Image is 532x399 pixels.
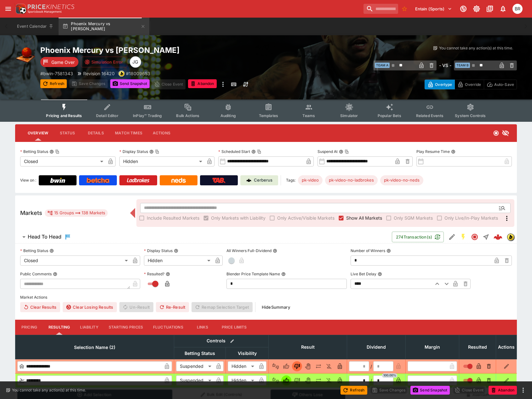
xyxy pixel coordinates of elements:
[23,126,53,141] button: Overview
[386,249,391,253] button: Number of Winners
[75,320,103,335] button: Liability
[340,113,358,118] span: Simulator
[188,79,216,88] button: Abandon
[28,10,62,13] img: Sportsbook Management
[211,215,266,221] span: Only Markets with Liability
[444,215,498,221] span: Only Live/In-Play Markets
[458,231,469,243] button: SGM Enabled
[375,63,390,68] span: Team A
[281,272,286,276] button: Blender Price Template Name
[127,178,150,183] img: Ladbrokes
[219,79,227,89] button: more
[416,113,443,118] span: Related Events
[507,233,514,241] div: bwin
[313,375,323,385] button: Push
[347,335,406,359] th: Dividend
[382,373,398,378] span: 100.00%
[110,126,147,141] button: Match Times
[380,175,423,185] div: Betting Target: cerberus
[28,233,61,240] h6: Head To Head
[494,233,502,241] img: logo-cerberus--red.svg
[317,149,338,154] p: Suspend At
[49,149,54,154] button: Betting StatusCopy To Clipboard
[465,81,481,88] p: Override
[493,130,499,136] svg: Closed
[240,175,278,185] a: Cerberus
[324,375,334,385] button: Eliminated In Play
[370,377,372,384] div: /
[176,375,214,385] div: Suspended
[302,113,315,118] span: Teams
[446,231,458,243] button: Edit Detail
[259,113,278,118] span: Templates
[226,248,272,253] p: All Winners Full-Dividend
[497,3,509,14] button: Notifications
[459,335,496,359] th: Resulted
[480,231,492,243] button: Straight
[104,320,148,335] button: Starting Prices
[399,4,409,14] button: No Bookmarks
[228,375,256,385] div: Hidden
[55,149,60,154] button: Copy To Clipboard
[410,386,450,395] button: Send Snapshot
[20,209,42,216] h5: Markets
[87,178,109,183] img: Betcha
[20,149,48,154] p: Betting Status
[119,149,148,154] p: Display Status
[144,256,213,266] div: Hidden
[20,156,106,166] div: Closed
[46,113,82,118] span: Pricing and Results
[156,302,189,312] span: Re-Result
[174,249,178,253] button: Display Status
[174,335,269,347] th: Controls
[49,249,54,253] button: Betting Status
[147,215,199,221] span: Include Resulted Markets
[502,129,509,137] svg: Hidden
[406,335,459,359] th: Margin
[286,175,295,185] label: Tags:
[218,149,250,154] p: Scheduled Start
[53,272,57,276] button: Public Comments
[503,215,511,222] svg: More
[40,45,279,55] h2: Copy To Clipboard
[51,59,75,65] p: Game Over
[176,113,199,118] span: Bulk Actions
[435,81,452,88] p: Overtype
[378,113,401,118] span: Popular Bets
[41,99,491,122] div: Event type filters
[166,272,170,276] button: Resulted?
[292,361,302,371] button: Lose
[511,2,524,16] button: Ben Raymond
[425,80,455,89] button: Overtype
[471,233,478,241] svg: Closed
[82,126,110,141] button: Details
[392,232,444,242] button: 274Transaction(s)
[324,361,334,371] button: Eliminated In Play
[269,335,347,359] th: Result
[50,178,65,183] img: Bwin
[3,3,14,14] button: open drawer
[119,71,124,76] img: bwin.png
[271,361,281,371] button: Not Set
[155,149,159,154] button: Copy To Clipboard
[14,3,26,15] img: PriceKinetics Logo
[20,293,512,302] label: Market Actions
[494,81,514,88] p: Auto-Save
[471,3,482,14] button: Toggle light/dark mode
[133,113,162,118] span: InPlay™ Trading
[96,113,118,118] span: Detail Editor
[59,18,149,35] button: Phoenix Mercury vs [PERSON_NAME]
[451,149,455,154] button: Play Resume Time
[47,209,105,217] div: 15 Groups 138 Markets
[345,149,349,154] button: Copy To Clipboard
[303,375,313,385] button: Void
[63,302,117,312] button: Clear Losing Results
[15,320,43,335] button: Pricing
[425,80,517,89] div: Start From
[217,320,252,335] button: Price Limits
[13,18,57,35] button: Event Calendar
[20,175,36,185] label: View on :
[228,337,236,345] button: Bulk edit
[126,70,150,77] p: Copy To Clipboard
[220,113,236,118] span: Auditing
